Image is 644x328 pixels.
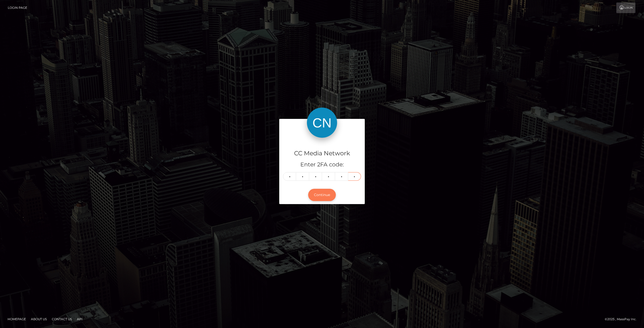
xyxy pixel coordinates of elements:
a: About Us [29,315,49,323]
div: © 2025 , MassPay Inc. [605,316,640,322]
h4: CC Media Network [283,149,361,158]
button: Continue [308,189,336,201]
img: CC Media Network [307,108,337,138]
a: Contact Us [50,315,74,323]
h5: Enter 2FA code: [283,161,361,169]
a: Login [616,3,635,13]
a: API [75,315,85,323]
a: Login Page [8,3,27,13]
a: Homepage [6,315,28,323]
